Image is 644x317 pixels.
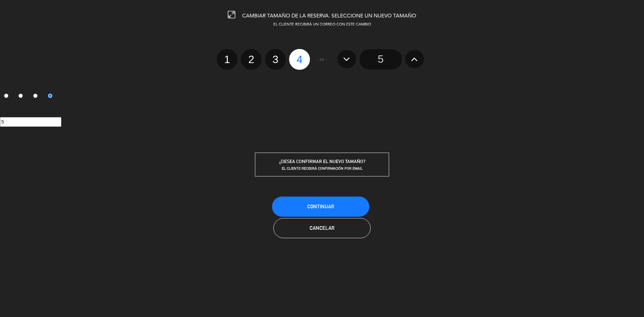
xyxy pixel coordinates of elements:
[217,49,237,70] label: 1
[241,49,262,70] label: 2
[317,56,327,63] span: - or -
[273,218,371,238] button: Cancelar
[48,94,52,98] input: 4
[33,94,38,98] input: 3
[310,225,334,231] span: Cancelar
[307,204,334,209] span: Continuar
[279,159,365,164] span: ¿DESEA CONFIRMAR EL NUEVO TAMAÑO?
[242,13,416,19] span: CAMBIAR TAMAÑO DE LA RESERVA. SELECCIONE UN NUEVO TAMAÑO
[18,94,23,98] input: 2
[272,197,369,217] button: Continuar
[265,49,286,70] label: 3
[44,91,59,102] label: 4
[4,94,8,98] input: 1
[282,166,363,171] span: EL CLIENTE RECIBIRÁ CONFIRMACIÓN POR EMAIL
[30,91,44,102] label: 3
[273,23,371,27] span: EL CLIENTE RECIBIRÁ UN CORREO CON ESTE CAMBIO
[289,49,310,70] label: 4
[15,91,30,102] label: 2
